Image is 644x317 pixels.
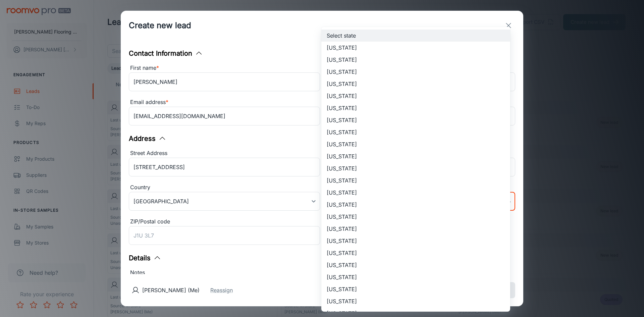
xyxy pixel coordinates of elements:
li: [US_STATE] [321,199,510,211]
li: [US_STATE] [321,259,510,271]
li: [US_STATE] [321,247,510,259]
li: [US_STATE] [321,295,510,307]
li: [US_STATE] [321,90,510,102]
li: [US_STATE] [321,114,510,126]
li: [US_STATE] [321,78,510,90]
li: [US_STATE] [321,126,510,138]
li: [US_STATE] [321,271,510,283]
li: [US_STATE] [321,283,510,295]
li: [US_STATE] [321,235,510,247]
li: [US_STATE] [321,138,510,150]
li: [US_STATE] [321,223,510,235]
li: [US_STATE] [321,42,510,54]
li: [US_STATE] [321,211,510,223]
li: [US_STATE] [321,66,510,78]
li: [US_STATE] [321,54,510,66]
li: [US_STATE] [321,187,510,199]
li: [US_STATE] [321,162,510,174]
li: Select state [321,30,510,42]
li: [US_STATE] [321,102,510,114]
li: [US_STATE] [321,174,510,187]
li: [US_STATE] [321,150,510,162]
